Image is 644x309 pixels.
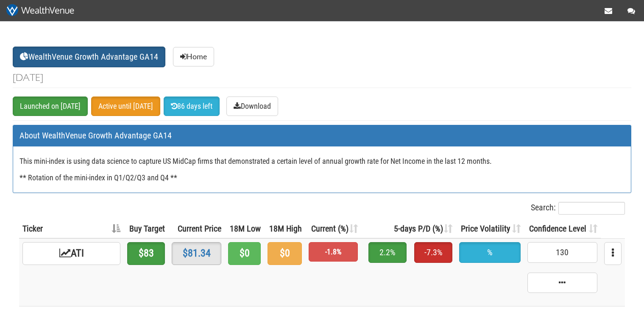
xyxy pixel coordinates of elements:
span: $0 [228,242,261,265]
label: Search: [531,201,625,215]
th: Price Volatility: activate to sort column ascending [456,219,524,239]
span: 18M Low [230,223,261,234]
span: -1.8% [309,242,358,262]
th: 18M Low [225,219,264,239]
a: Download [226,97,278,116]
span: $83 [127,242,164,265]
a: WealthVenue Growth Advantage GA14 [13,47,165,67]
a: Launched on [DATE] [13,97,88,116]
span: 2.2% [368,242,407,263]
span: Current Price [178,223,221,234]
th: Ticker: activate to sort column descending [19,219,124,239]
small: [DATE] [13,72,43,83]
img: wv-white_435x79p.png [6,4,74,17]
a: ATI [22,242,120,265]
span: 5-days P/D (%) [394,223,443,234]
th: Current (%): activate to sort column ascending [305,219,361,239]
th: 5-days P/D (%): activate to sort column ascending [361,219,456,239]
span: 18M High [269,223,302,234]
span: Buy Target [129,223,165,234]
a: 86 days left [164,97,220,116]
th: Confidence Level: activate to sort column ascending [524,219,601,239]
th: 18M High [264,219,305,239]
span: % [459,242,521,263]
a: $81.34 [183,247,211,259]
input: Search: [558,202,625,215]
span: Confidence Level [529,223,586,234]
h4: This mini-index is using data science to capture US MidCap firms that demonstrated a certain leve... [20,157,624,182]
span: Price Volatility [461,223,510,234]
span: 130 [527,242,597,263]
a: Home [173,47,214,66]
th: Current Price [168,219,225,239]
th: Buy Target [124,219,168,239]
div: About WealthVenue Growth Advantage GA14 [13,125,631,146]
span: $0 [268,242,302,265]
a: Active until [DATE] [91,97,160,116]
span: Current (%) [311,223,348,234]
span: -7.3% [414,242,452,263]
